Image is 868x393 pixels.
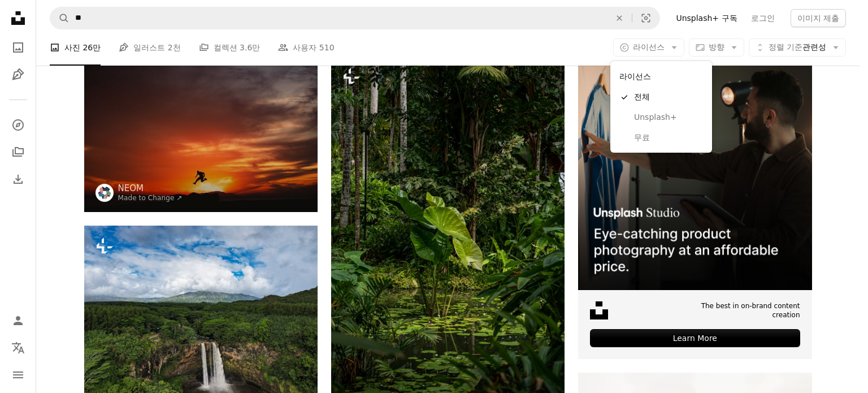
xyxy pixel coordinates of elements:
[634,92,703,103] span: 전체
[615,66,708,87] div: 라이선스
[613,38,684,57] button: 라이선스
[634,112,703,123] span: Unsplash+
[633,42,665,51] span: 라이선스
[610,61,712,153] div: 라이선스
[634,132,703,144] span: 무료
